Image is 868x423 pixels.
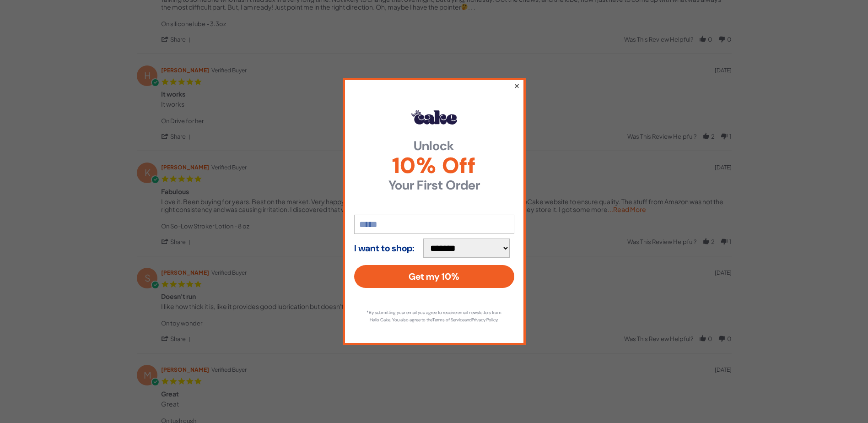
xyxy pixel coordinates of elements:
[354,155,514,177] span: 10% Off
[354,243,415,253] strong: I want to shop:
[432,317,464,323] a: Terms of Service
[354,265,514,288] button: Get my 10%
[354,140,514,152] strong: Unlock
[363,309,505,324] p: *By submitting your email you agree to receive email newsletters from Hello Cake. You also agree ...
[354,179,514,192] strong: Your First Order
[513,80,519,91] button: ×
[472,317,497,323] a: Privacy Policy
[411,110,457,125] img: Hello Cake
